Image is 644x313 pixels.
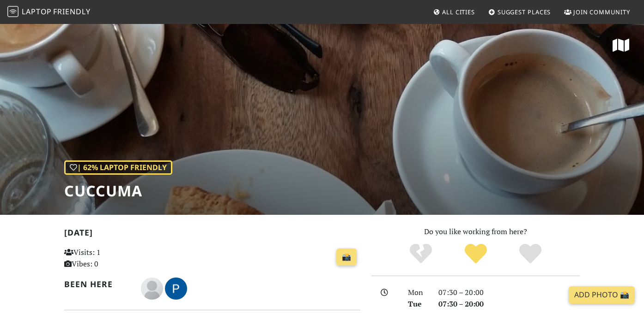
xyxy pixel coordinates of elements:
a: All Cities [429,4,479,20]
a: 📸 [336,248,357,266]
a: Join Community [560,4,634,20]
div: 07:30 – 20:00 [433,298,585,310]
img: LaptopFriendly [7,6,18,17]
div: Mon [402,287,433,299]
p: Do you like working from here? [371,226,580,238]
div: Yes [448,242,503,266]
span: All Cities [442,8,475,16]
span: Join Community [573,8,630,16]
h1: Cuccuma [64,182,172,200]
p: Visits: 1 Vibes: 0 [64,247,156,270]
h2: Been here [64,279,130,289]
span: Tom Ures [141,283,165,293]
a: Add Photo 📸 [569,286,635,304]
h2: [DATE] [64,228,360,241]
img: 1624-patricia.jpg [165,278,187,300]
div: Definitely! [503,242,558,266]
a: Suggest Places [485,4,555,20]
span: Laptop [22,6,52,17]
span: Suggest Places [498,8,551,16]
div: | 62% Laptop Friendly [64,160,172,175]
div: 07:30 – 20:00 [433,287,585,299]
a: LaptopFriendly LaptopFriendly [7,4,91,20]
img: blank-535327c66bd565773addf3077783bbfce4b00ec00e9fd257753287c682c7fa38.png [141,278,163,300]
div: No [393,242,448,266]
span: Patricia Fernández [165,283,187,293]
div: Tue [402,298,433,310]
span: Friendly [53,6,90,17]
